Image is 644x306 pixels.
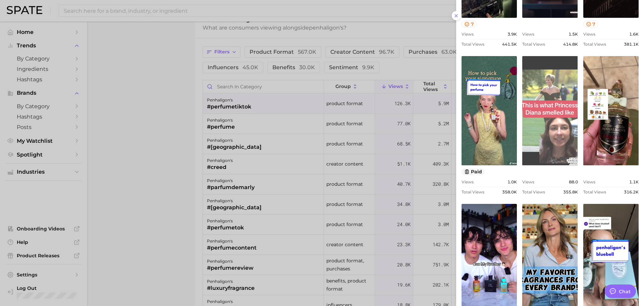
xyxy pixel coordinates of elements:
span: 355.8k [563,189,578,194]
button: paid [462,168,485,175]
span: Views [522,179,534,184]
span: 1.6k [629,32,639,37]
span: Total Views [522,189,545,194]
span: 358.0k [502,189,517,194]
span: 88.0 [569,179,578,184]
span: Views [583,179,595,184]
span: Total Views [522,42,545,47]
span: 1.5k [569,32,578,37]
span: 381.1k [624,42,639,47]
span: 441.5k [502,42,517,47]
span: Total Views [583,42,606,47]
span: Total Views [462,189,484,194]
span: 414.8k [563,42,578,47]
span: Views [462,32,474,37]
button: 7 [462,20,477,28]
span: Total Views [462,42,484,47]
span: 1.0k [507,179,517,184]
span: Views [583,32,595,37]
span: Total Views [583,189,606,194]
span: Views [462,179,474,184]
span: 3.9k [507,32,517,37]
span: 316.2k [624,189,639,194]
span: 1.1k [629,179,639,184]
button: 7 [583,20,598,28]
span: Views [522,32,534,37]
